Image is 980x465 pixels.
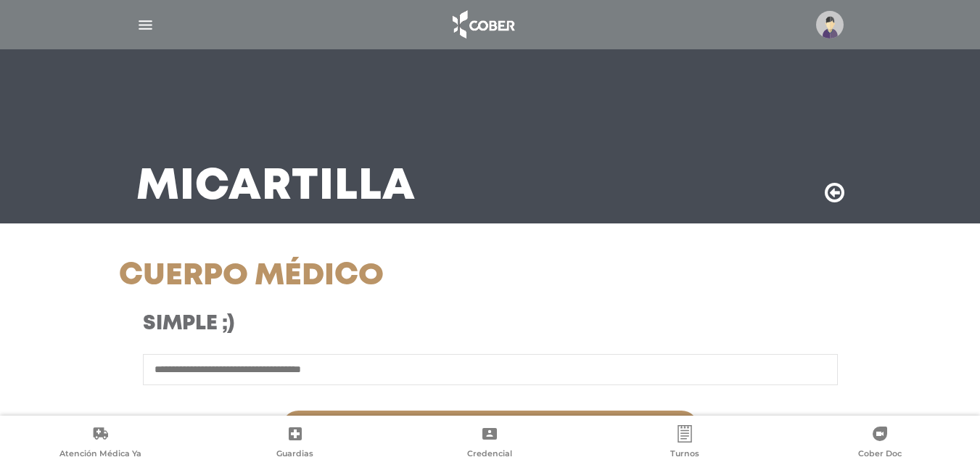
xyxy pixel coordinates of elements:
[445,7,521,42] img: logo_cober_home-white.png
[143,312,583,337] h3: Simple ;)
[136,168,416,206] h3: Mi Cartilla
[782,425,977,462] a: Cober Doc
[816,11,844,38] img: profile-placeholder.svg
[59,448,141,461] span: Atención Médica Ya
[119,258,607,295] h1: Cuerpo Médico
[858,448,902,461] span: Cober Doc
[670,448,699,461] span: Turnos
[136,16,155,34] img: Cober_menu-lines-white.svg
[198,425,393,462] a: Guardias
[588,425,783,462] a: Turnos
[3,425,198,462] a: Atención Médica Ya
[276,448,313,461] span: Guardias
[467,448,512,461] span: Credencial
[392,425,588,462] a: Credencial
